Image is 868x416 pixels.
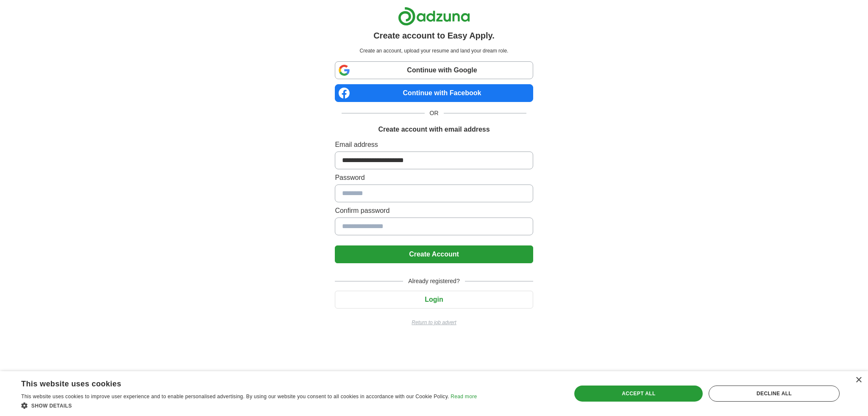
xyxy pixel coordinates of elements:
[574,386,703,402] div: Accept all
[335,84,533,102] a: Continue with Facebook
[373,29,495,42] h1: Create account to Easy Apply.
[378,124,490,135] h1: Create account with email address
[403,277,465,286] span: Already registered?
[31,403,72,409] span: Show details
[855,377,862,383] div: Close
[21,394,449,399] span: This website uses cookies to improve user experience and to enable personalised advertising. By u...
[425,109,444,118] span: OR
[709,386,840,402] div: Decline all
[337,47,531,55] p: Create an account, upload your resume and land your dream role.
[335,296,533,303] a: Login
[335,291,533,309] button: Login
[335,140,533,150] label: Email address
[335,61,533,79] a: Continue with Google
[21,376,456,389] div: This website uses cookies
[451,394,477,399] a: Read more, opens a new window
[335,245,533,263] button: Create Account
[335,173,533,183] label: Password
[335,319,533,326] a: Return to job advert
[398,7,470,26] img: Adzuna logo
[335,206,533,216] label: Confirm password
[21,401,477,410] div: Show details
